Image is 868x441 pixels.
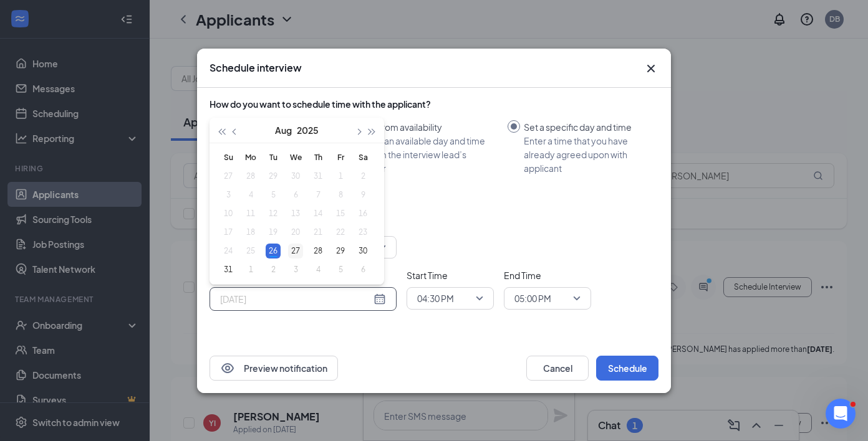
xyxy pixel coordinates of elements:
div: 6 [355,262,370,277]
th: We [284,148,307,167]
th: Tu [262,148,284,167]
button: 2025 [297,118,319,143]
button: Aug [275,118,292,143]
button: Cancel [526,356,589,381]
div: 27 [288,244,303,258]
div: How do you want to schedule time with the applicant? [210,98,658,110]
button: Close [644,61,658,76]
div: 30 [355,244,370,258]
th: Su [217,148,239,167]
iframe: Intercom live chat [826,399,856,429]
td: 2025-08-30 [352,242,374,260]
div: 4 [311,262,325,277]
div: 5 [333,262,348,277]
div: 26 [266,244,281,258]
th: Th [307,148,329,167]
h3: Schedule interview [210,61,302,75]
td: 2025-09-03 [284,260,307,279]
td: 2025-08-26 [262,242,284,260]
th: Mo [239,148,262,167]
td: 2025-09-05 [329,260,352,279]
td: 2025-08-29 [329,242,352,260]
div: Set a specific day and time [524,120,649,134]
div: 31 [221,262,236,277]
div: 28 [311,244,325,258]
span: 04:30 PM [417,289,454,308]
td: 2025-09-04 [307,260,329,279]
span: Start Time [407,268,494,282]
input: Aug 26, 2025 [220,292,371,306]
div: Select from availability [350,120,498,134]
div: 3 [288,262,303,277]
td: 2025-08-31 [217,260,239,279]
div: Choose an available day and time slot from the interview lead’s calendar [350,134,498,175]
td: 2025-09-02 [262,260,284,279]
div: 1 [243,262,258,277]
td: 2025-08-28 [307,242,329,260]
div: 29 [333,244,348,258]
svg: Eye [220,361,235,376]
div: 2 [266,262,281,277]
div: Enter a time that you have already agreed upon with applicant [524,134,649,175]
svg: Cross [644,61,658,76]
th: Fr [329,148,352,167]
td: 2025-09-01 [239,260,262,279]
th: Sa [352,148,374,167]
td: 2025-08-27 [284,242,307,260]
span: 05:00 PM [514,289,551,308]
button: EyePreview notification [210,356,338,381]
button: Schedule [596,356,658,381]
span: End Time [504,268,591,282]
td: 2025-09-06 [352,260,374,279]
